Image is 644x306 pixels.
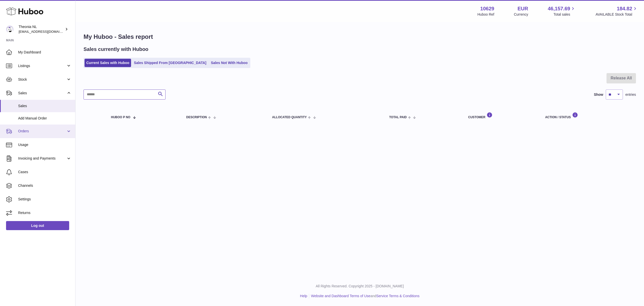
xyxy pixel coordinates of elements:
[272,116,307,119] span: ALLOCATED Quantity
[18,64,66,68] span: Listings
[625,92,636,97] span: entries
[595,12,638,17] span: AVAILABLE Stock Total
[18,210,71,215] span: Returns
[376,294,420,298] a: Service Terms & Conditions
[85,59,131,67] a: Current Sales with Huboo
[19,29,74,34] span: [EMAIL_ADDRESS][DOMAIN_NAME]
[84,46,148,53] h2: Sales currently with Huboo
[548,5,570,12] span: 46,157.69
[186,116,207,119] span: Description
[18,170,71,174] span: Cases
[389,116,407,119] span: Total paid
[480,5,494,12] strong: 10629
[132,59,208,67] a: Sales Shipped From [GEOGRAPHIC_DATA]
[477,12,494,17] div: Huboo Ref
[18,129,66,134] span: Orders
[617,5,632,12] span: 184.82
[6,25,14,33] img: info@wholesomegoods.eu
[111,116,130,119] span: Huboo P no
[300,294,307,298] a: Help
[18,142,71,147] span: Usage
[553,12,576,17] span: Total sales
[468,112,535,119] div: Customer
[18,116,71,121] span: Add Manual Order
[18,50,71,55] span: My Dashboard
[6,221,69,230] a: Log out
[514,12,528,17] div: Currency
[548,5,576,17] a: 46,157.69 Total sales
[18,156,66,161] span: Invoicing and Payments
[18,197,71,202] span: Settings
[594,92,603,97] label: Show
[79,284,640,289] p: All Rights Reserved. Copyright 2025 - [DOMAIN_NAME]
[595,5,638,17] a: 184.82 AVAILABLE Stock Total
[18,104,71,108] span: Sales
[545,112,631,119] div: Action / Status
[18,91,66,96] span: Sales
[209,59,249,67] a: Sales Not With Huboo
[18,77,66,82] span: Stock
[311,294,370,298] a: Website and Dashboard Terms of Use
[19,24,64,34] div: Theonia NL
[84,33,636,41] h1: My Huboo - Sales report
[517,5,528,12] strong: EUR
[18,183,71,188] span: Channels
[309,294,419,298] li: and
